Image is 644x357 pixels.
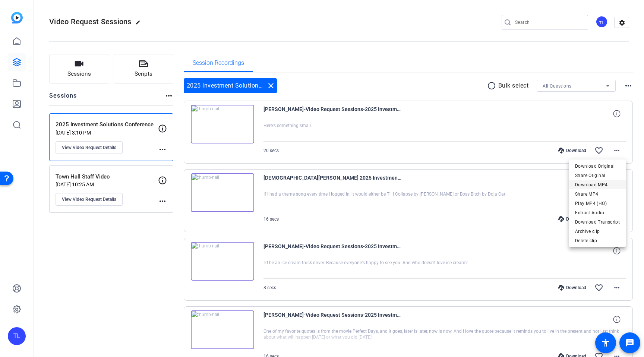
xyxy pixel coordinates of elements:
[575,218,620,227] span: Download Transcript
[575,199,620,208] span: Play MP4 (HQ)
[575,208,620,217] span: Extract Audio
[575,171,620,180] span: Share Original
[575,227,620,236] span: Archive clip
[575,190,620,199] span: Share MP4
[575,236,620,245] span: Delete clip
[575,162,620,171] span: Download Original
[575,180,620,189] span: Download MP4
